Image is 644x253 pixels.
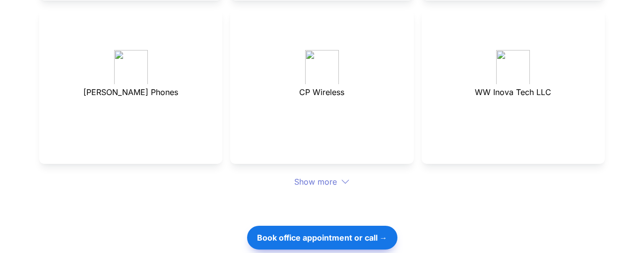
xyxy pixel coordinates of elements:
[83,87,178,97] span: [PERSON_NAME] Phones
[257,233,387,243] strong: Book office appointment or call →
[475,87,551,97] span: WW Inova Tech LLC
[299,87,344,97] span: CP Wireless
[247,226,397,250] button: Book office appointment or call →
[39,176,605,188] div: Show more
